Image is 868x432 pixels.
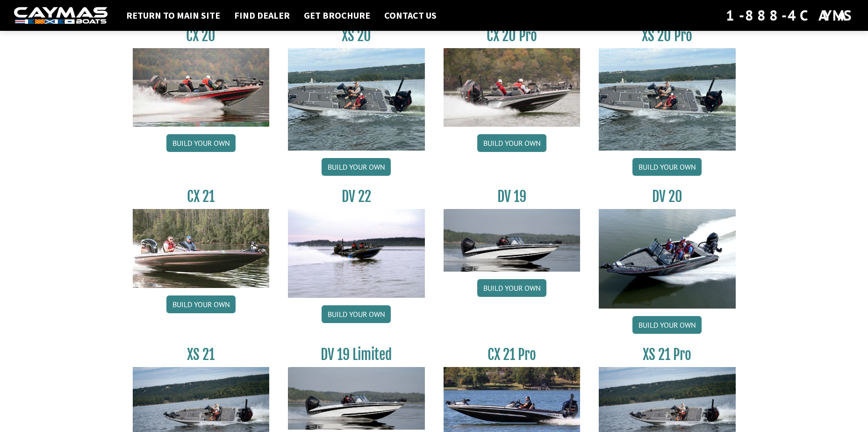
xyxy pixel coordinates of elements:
[477,134,546,152] a: Build your own
[122,9,225,22] a: Return to main site
[288,346,425,363] h3: DV 19 Limited
[477,279,546,297] a: Build your own
[632,158,702,176] a: Build your own
[288,27,425,44] h3: XS 20
[380,9,441,22] a: Contact Us
[599,209,736,309] img: DV_20_from_website_for_caymas_connect.png
[230,9,294,22] a: Find Dealer
[444,48,581,127] img: CX-20Pro_thumbnail.jpg
[299,9,375,22] a: Get Brochure
[726,5,854,26] div: 1-888-4CAYMAS
[288,367,425,430] img: dv-19-ban_from_website_for_caymas_connect.png
[288,188,425,205] h3: DV 22
[133,209,270,288] img: CX21_thumb.jpg
[444,346,581,363] h3: CX 21 Pro
[599,48,736,151] img: XS_20_resized.jpg
[632,316,702,334] a: Build your own
[599,27,736,44] h3: XS 20 Pro
[166,134,236,152] a: Build your own
[133,27,270,44] h3: CX 20
[166,295,236,313] a: Build your own
[133,346,270,363] h3: XS 21
[599,346,736,363] h3: XS 21 Pro
[444,27,581,44] h3: CX 20 Pro
[444,188,581,205] h3: DV 19
[322,305,391,323] a: Build your own
[133,48,270,127] img: CX-20_thumbnail.jpg
[322,158,391,176] a: Build your own
[599,188,736,205] h3: DV 20
[288,209,425,298] img: DV22_original_motor_cropped_for_caymas_connect.jpg
[444,209,581,272] img: dv-19-ban_from_website_for_caymas_connect.png
[14,7,108,24] img: white-logo-c9c8dbefe5ff5ceceb0f0178aa75bf4bb51f6bca0971e226c86eb53dfe498488.png
[288,48,425,151] img: XS_20_resized.jpg
[133,188,270,205] h3: CX 21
